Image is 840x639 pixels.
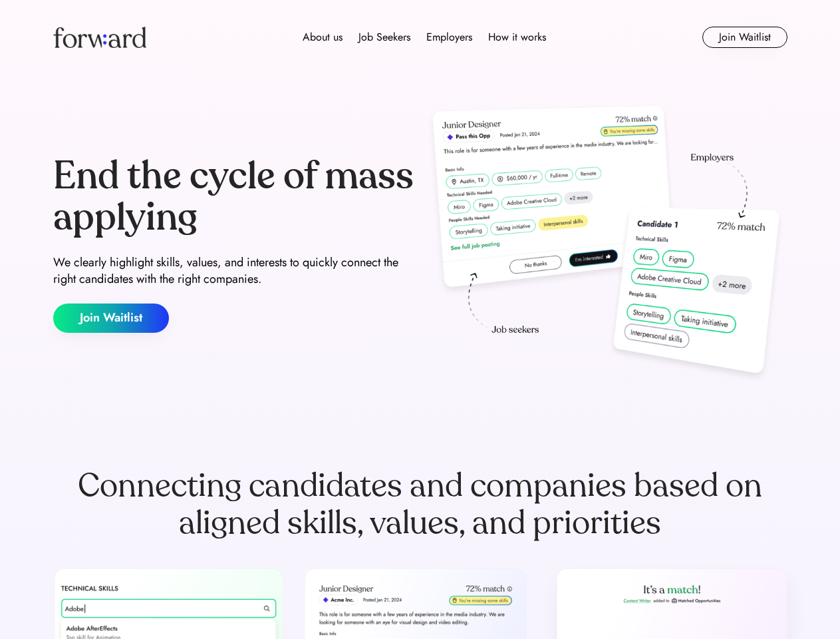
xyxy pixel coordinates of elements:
button: Join Waitlist [702,27,787,48]
div: End the cycle of mass applying [53,156,415,238]
div: Job Seekers [358,29,410,45]
div: Connecting candidates and companies based on aligned skills, values, and priorities [53,467,787,542]
img: hero-image.png [426,101,787,387]
button: Join Waitlist [53,304,169,333]
div: Employers [426,29,472,45]
div: How it works [488,29,546,45]
div: We clearly highlight skills, values, and interests to quickly connect the right candidates with t... [53,254,415,288]
img: Forward logo [53,27,146,48]
div: About us [303,29,343,45]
